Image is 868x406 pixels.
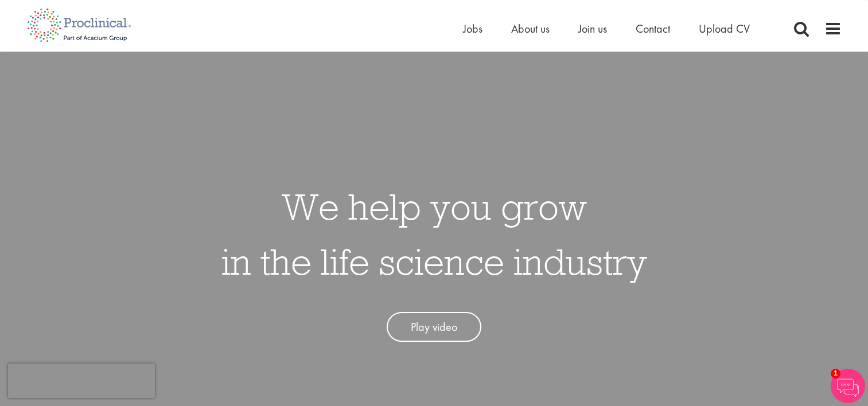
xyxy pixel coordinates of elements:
a: Join us [578,21,607,36]
h1: We help you grow in the life science industry [221,179,647,289]
a: Upload CV [699,21,750,36]
a: Play video [387,312,481,342]
a: About us [511,21,550,36]
span: 1 [831,369,840,378]
a: Contact [636,21,670,36]
img: Chatbot [831,369,865,403]
a: Jobs [463,21,482,36]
